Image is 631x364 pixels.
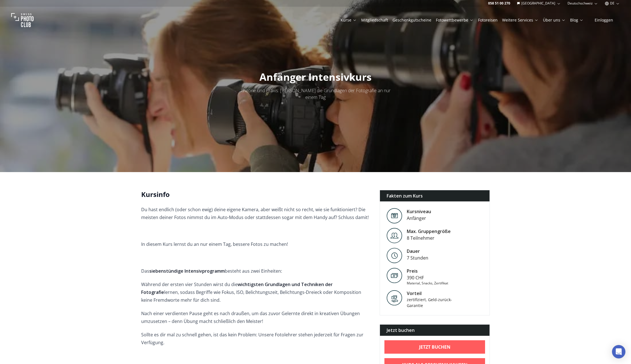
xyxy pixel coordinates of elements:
button: Blog [568,16,586,24]
div: Dauer [407,248,428,254]
a: Weitere Services [502,17,538,23]
div: 390 CHF [407,274,448,281]
a: Über uns [543,17,566,23]
div: Material, Snacks, Zertifikat [407,281,448,286]
strong: siebenstündige Intensivprogramm [149,268,225,274]
p: In diesem Kurs lernst du an nur einem Tag, bessere Fotos zu machen! [141,240,371,248]
div: Jetzt buchen [380,325,490,336]
b: Jetzt buchen [419,344,450,350]
a: Jetzt buchen [384,340,485,354]
div: 8 Teilnehmer [407,235,451,241]
span: Anfänger Intensivkurs [259,70,372,84]
button: Weitere Services [500,16,541,24]
a: Kurse [341,17,357,23]
p: Sollte es dir mal zu schnell gehen, ist das kein Problem: Unsere Fotolehrer stehen jederzeit für ... [141,331,371,346]
button: Mitgliedschaft [359,16,390,24]
div: Vorteil [407,290,454,297]
img: Preis [387,268,402,283]
a: Mitgliedschaft [361,17,388,23]
div: Fakten zum Kurs [380,190,490,201]
button: Kurse [338,16,359,24]
button: Fotowettbewerbe [434,16,476,24]
img: Vorteil [387,290,402,306]
a: Blog [570,17,583,23]
p: Nach einer verdienten Pause geht es nach draußen, um das zuvor Gelernte direkt in kreativen Übung... [141,310,371,325]
button: Einloggen [588,16,620,24]
h2: Kursinfo [141,190,371,199]
a: 058 51 00 270 [488,1,510,6]
img: Level [387,208,402,223]
img: Level [387,228,402,243]
a: Geschenkgutscheine [393,17,431,23]
img: Swiss photo club [11,9,34,31]
span: Theorie und Praxis: [PERSON_NAME] die Grundlagen der Fotografie an nur einem Tag [241,87,391,100]
p: Du hast endlich (oder schon ewig) deine eigene Kamera, aber weißt nicht so recht, wie sie funktio... [141,206,371,221]
a: Fotowettbewerbe [436,17,474,23]
div: Anfänger [407,215,431,222]
button: Über uns [541,16,568,24]
div: Preis [407,268,448,274]
button: Geschenkgutscheine [390,16,434,24]
div: Max. Gruppengröße [407,228,451,235]
button: Fotoreisen [476,16,500,24]
div: zertifiziert, Geld-zurück-Garantie [407,297,454,308]
p: Während der ersten vier Stunden wirst du die lernen, sodass Begriffe wie Fokus, ISO, Belichtungsz... [141,280,371,304]
div: 7 Stunden [407,254,428,261]
p: Das besteht aus zwei Einheiten: [141,267,371,275]
a: Fotoreisen [478,17,498,23]
div: Open Intercom Messenger [612,345,625,358]
div: Kursniveau [407,208,431,215]
img: Level [387,248,402,263]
